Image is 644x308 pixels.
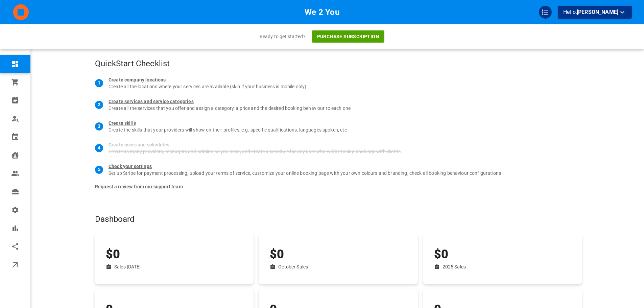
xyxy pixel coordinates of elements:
button: Purchase subscription [312,30,384,43]
div: 4 [95,144,103,152]
p: October Sales [278,263,308,270]
p: Create all the locations where your services are available (skip if your business is mobile only) [109,83,582,90]
h4: Dashboard [95,214,496,224]
span: [PERSON_NAME] [577,9,618,15]
p: Create all the services that you offer and assign a category, a price and the desired booking beh... [109,105,582,112]
h4: QuickStart Checklist [95,59,501,69]
div: Create users and schedules [109,141,169,148]
div: Create company locations [109,76,166,83]
span: $0 [270,247,284,261]
p: 2025 Sales [443,263,466,270]
p: Create the skills that your providers will show on their profiles, e.g. specific qualifications, ... [109,126,582,133]
div: Request a review from our support team [95,181,183,193]
div: 3 [95,122,103,131]
div: QuickStart Guide [539,6,552,19]
div: Create skills [109,120,136,126]
img: company-logo [12,4,30,21]
div: 2 [95,101,103,109]
div: 5 [95,166,103,174]
p: Ready to get started? [260,33,306,40]
p: Set up Stripe for payment processing, upload your terms of service, customize your online booking... [109,170,582,176]
div: Create services and service categories [109,98,194,105]
p: Sales Today [114,263,141,270]
span: $0 [434,247,448,261]
p: Create as many providers, managers and admins as you need, and create a schedule for any user who... [109,148,582,155]
h6: We 2 You [305,6,339,19]
div: Check your settings [109,163,152,170]
p: Hello, [563,8,626,17]
button: Hello,[PERSON_NAME] [558,6,632,19]
span: $0 [106,247,120,261]
div: 1 [95,79,103,87]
